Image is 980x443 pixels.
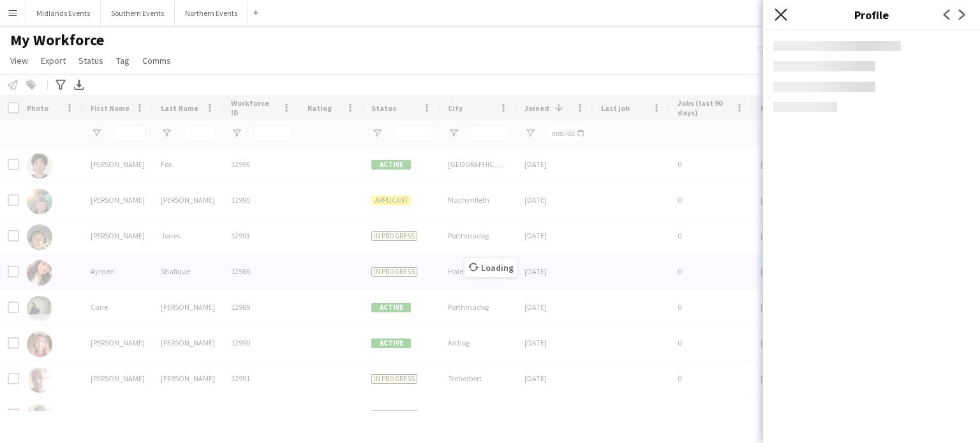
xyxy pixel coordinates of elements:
[142,55,171,66] span: Comms
[175,1,248,25] button: Northern Events
[53,77,68,92] app-action-btn: Advanced filters
[137,52,176,69] a: Comms
[5,52,33,69] a: View
[464,258,517,277] span: Loading
[26,1,101,25] button: Midlands Events
[41,55,66,66] span: Export
[10,31,104,50] span: My Workforce
[111,52,135,69] a: Tag
[116,55,130,66] span: Tag
[73,52,108,69] a: Status
[71,77,87,92] app-action-btn: Export XLSX
[78,55,103,66] span: Status
[36,52,71,69] a: Export
[10,55,28,66] span: View
[101,1,175,25] button: Southern Events
[763,6,980,23] h3: Profile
